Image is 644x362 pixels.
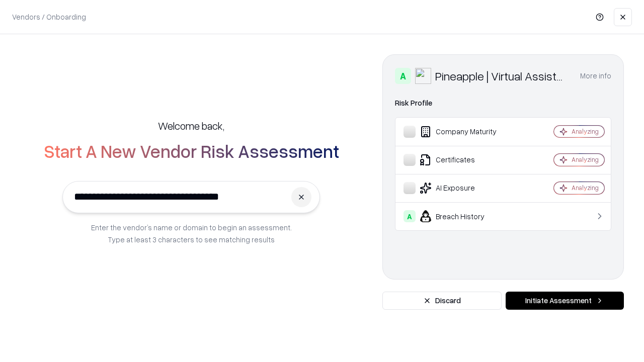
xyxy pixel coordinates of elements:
div: Certificates [404,154,524,166]
p: Vendors / Onboarding [12,12,86,22]
div: Analyzing [572,155,599,164]
button: More info [580,67,611,85]
h2: Start A New Vendor Risk Assessment [44,141,339,161]
div: AI Exposure [404,182,524,194]
img: Pineapple | Virtual Assistant Agency [415,68,431,84]
button: Initiate Assessment [506,292,624,310]
div: Analyzing [572,127,599,136]
h5: Welcome back, [158,119,224,133]
div: Company Maturity [404,126,524,138]
div: Analyzing [572,184,599,192]
div: A [404,210,416,222]
p: Enter the vendor’s name or domain to begin an assessment. Type at least 3 characters to see match... [91,221,292,245]
div: Risk Profile [395,97,611,109]
button: Discard [382,292,502,310]
div: A [395,68,411,84]
div: Pineapple | Virtual Assistant Agency [435,68,568,84]
div: Breach History [404,210,524,222]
